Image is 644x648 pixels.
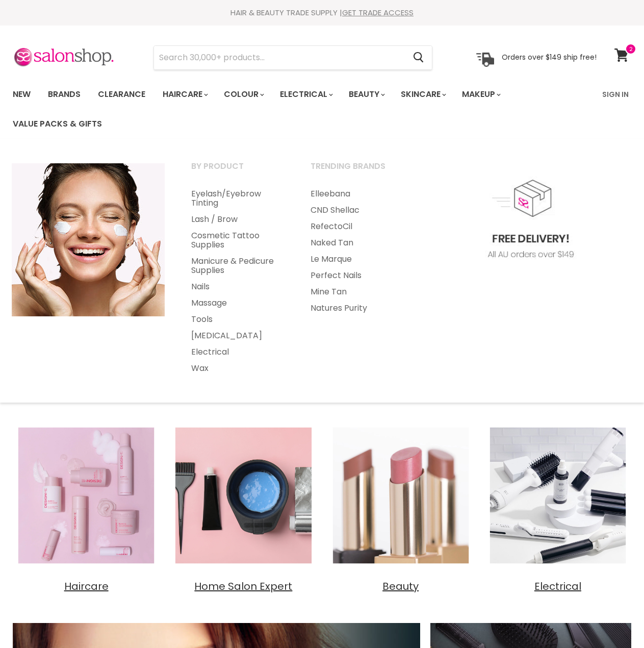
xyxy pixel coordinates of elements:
ul: Main menu [5,80,596,139]
a: Natures Purity [298,300,415,316]
a: Colour [216,84,270,105]
a: CND Shellac [298,202,415,218]
span: Beauty [382,579,419,593]
a: Makeup [454,84,507,105]
a: Nails [178,279,296,295]
ul: Main menu [298,186,415,316]
iframe: Gorgias live chat messenger [593,600,634,638]
a: New [5,84,38,105]
a: Haircare [155,84,214,105]
ul: Main menu [178,186,296,377]
a: Skincare [393,84,452,105]
a: Beauty Beauty [327,422,474,593]
a: Home Salon Expert Home Salon Expert [170,422,317,593]
span: Home Salon Expert [194,579,292,593]
button: Search [405,46,432,69]
a: GET TRADE ACCESS [342,7,414,18]
a: Eyelash/Eyebrow Tinting [178,186,296,211]
span: Haircare [64,579,109,593]
a: Elleebana [298,186,415,202]
a: Electrical [178,344,296,360]
a: Haircare Haircare [13,422,160,593]
a: Trending Brands [298,158,415,184]
a: Wax [178,360,296,377]
a: [MEDICAL_DATA] [178,328,296,344]
a: Massage [178,295,296,311]
img: Home Salon Expert [170,422,317,569]
a: Electrical Electrical [484,422,631,593]
a: Brands [40,84,88,105]
a: Cosmetic Tattoo Supplies [178,228,296,253]
a: Le Marque [298,251,415,267]
a: RefectoCil [298,218,415,235]
img: Beauty [327,422,474,569]
a: Perfect Nails [298,267,415,284]
a: Mine Tan [298,284,415,300]
a: By Product [178,158,296,184]
form: Product [153,45,432,70]
span: Electrical [534,579,581,593]
a: Beauty [341,84,391,105]
a: Clearance [90,84,153,105]
a: Electrical [272,84,339,105]
input: Search [154,46,405,69]
p: Orders over $149 ship free! [502,53,597,62]
img: Electrical [484,422,631,569]
a: Value Packs & Gifts [5,113,110,135]
a: Tools [178,311,296,328]
a: Sign In [596,84,635,105]
a: Lash / Brow [178,211,296,228]
a: Naked Tan [298,235,415,251]
img: Haircare [13,422,160,569]
a: Manicure & Pedicure Supplies [178,253,296,279]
